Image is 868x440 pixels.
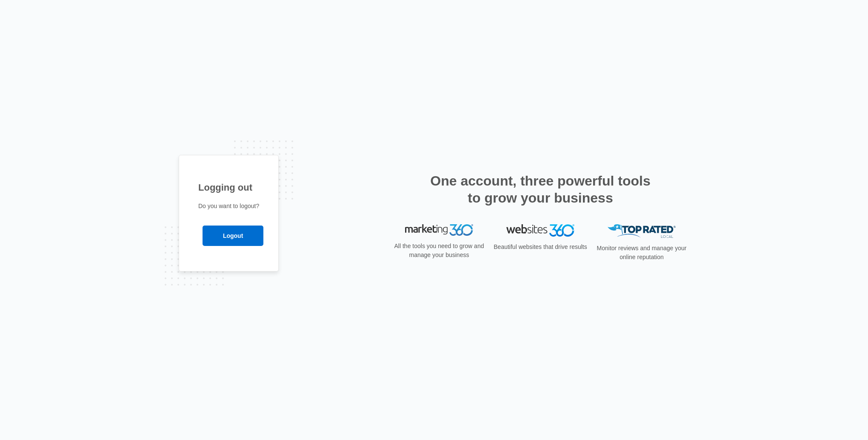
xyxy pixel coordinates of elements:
[405,224,473,236] img: Marketing 360
[198,180,259,194] h1: Logging out
[428,172,653,206] h2: One account, three powerful tools to grow your business
[391,242,487,260] p: All the tools you need to grow and manage your business
[203,226,263,246] input: Logout
[506,224,574,237] img: Websites 360
[594,244,689,262] p: Monitor reviews and manage your online reputation
[493,243,588,251] p: Beautiful websites that drive results
[608,224,676,238] img: Top Rated Local
[198,202,259,211] p: Do you want to logout?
